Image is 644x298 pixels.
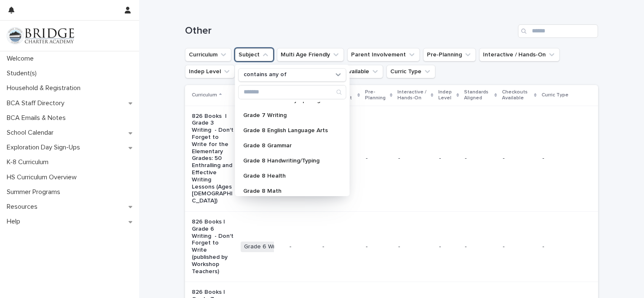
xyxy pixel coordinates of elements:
p: BCA Emails & Notes [3,114,72,122]
p: - [366,243,392,250]
p: Student(s) [3,69,43,77]
p: K-8 Curriculum [3,158,55,166]
p: School Calendar [3,129,60,137]
button: Parent Involvement [347,48,420,61]
button: Multi Age Friendly [277,48,344,61]
button: Subject [235,48,274,61]
p: 826 Books | Grade 6 Writing - Don't Forget to Write (published by Workshop Teachers) [192,218,234,275]
p: - [366,155,392,162]
p: - [290,243,316,250]
button: Interactive / Hands-On [479,48,560,61]
p: - [439,155,458,162]
p: Interactive / Hands-On [397,88,429,103]
p: - [503,155,536,162]
p: HS Curriculum Overview [3,173,83,181]
p: - [542,243,585,250]
p: - [398,155,432,162]
p: Help [3,218,27,226]
input: Search [518,24,598,38]
p: Grade 7 Writing [243,112,333,118]
p: Grade 8 Math [243,188,333,194]
p: Curric Type [542,90,569,100]
p: - [439,243,458,250]
p: - [465,243,496,250]
p: - [322,243,359,250]
div: Search [238,85,346,99]
h1: Other [185,25,515,37]
p: Welcome [3,55,40,63]
p: Exploration Day Sign-Ups [3,144,87,152]
img: V1C1m3IdTEidaUdm9Hs0 [7,27,74,44]
input: Search [239,85,346,99]
p: BCA Staff Directory [3,99,71,107]
p: Summer Programs [3,188,67,196]
p: Household & Registration [3,84,87,92]
button: Pre-Planning [423,48,476,61]
tr: 826 Books | Grade 6 Writing - Don't Forget to Write (published by Workshop Teachers)Grade 6 Writi... [185,211,598,282]
p: Pre-Planning [365,88,387,103]
p: Grade 8 Handwriting/Typing [243,158,333,164]
p: Indep Level [438,88,454,103]
p: Standards Aligned [464,88,492,103]
p: - [503,243,536,250]
p: - [398,243,432,250]
tr: 826 Books | Grade 3 Writing - Don't Forget to Write for the Elementary Grades: 50 Enthralling and... [185,106,598,211]
button: Indep Level [185,65,235,78]
p: contains any of [244,71,287,78]
p: - [542,155,585,162]
p: Checkouts Available [502,88,532,103]
p: Grade 8 English Language Arts [243,128,333,133]
p: - [465,155,496,162]
p: Curriculum [192,90,217,100]
p: 826 Books | Grade 3 Writing - Don't Forget to Write for the Elementary Grades: 50 Enthralling and... [192,113,234,205]
p: Grade 8 Grammar [243,143,333,149]
button: Curriculum [185,48,231,61]
p: Resources [3,203,44,211]
p: Grade 8 Health [243,173,333,179]
span: Grade 6 Writing [241,242,290,252]
button: Curric Type [386,65,435,78]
